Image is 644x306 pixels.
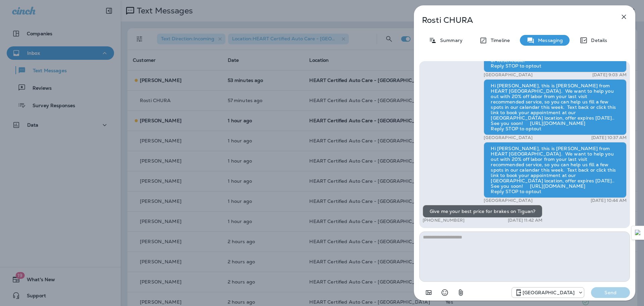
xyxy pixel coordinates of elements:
div: Give me your best price for brakes on Tiguan? [423,205,542,218]
p: [GEOGRAPHIC_DATA] [523,290,575,295]
p: [GEOGRAPHIC_DATA] [484,72,532,78]
p: Rosti CHURA [422,15,605,25]
p: [GEOGRAPHIC_DATA] [484,198,532,203]
p: Summary [437,38,463,43]
p: Messaging [535,38,563,43]
p: [PHONE_NUMBER] [423,218,465,223]
p: [DATE] 11:42 AM [508,218,542,223]
div: Hi [PERSON_NAME], this is [PERSON_NAME] from HEART [GEOGRAPHIC_DATA]. We want to help you out wit... [484,79,627,135]
p: [DATE] 10:37 AM [591,135,627,140]
button: Select an emoji [438,286,451,299]
div: +1 (847) 262-3704 [512,289,584,297]
button: Add in a premade template [422,286,435,299]
img: Detect Auto [635,230,641,236]
p: [DATE] 9:03 AM [592,72,627,78]
div: Hi [PERSON_NAME], this is [PERSON_NAME] from HEART [GEOGRAPHIC_DATA]. We want to help you out wit... [484,142,627,198]
p: Details [588,38,607,43]
p: [DATE] 10:44 AM [591,198,627,203]
p: [GEOGRAPHIC_DATA] [484,135,532,140]
p: Timeline [487,38,510,43]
